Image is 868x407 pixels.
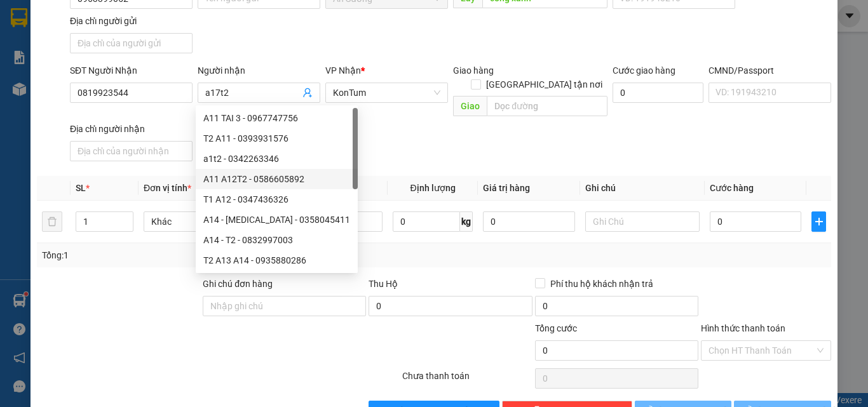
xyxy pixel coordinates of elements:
[84,70,102,83] span: CC :
[108,91,125,109] span: SL
[151,212,250,231] span: Khác
[483,211,574,232] input: 0
[585,211,700,232] input: Ghi Chú
[196,149,358,169] div: a1t2 - 0342263346
[76,183,86,193] span: SL
[42,248,336,262] div: Tổng: 1
[203,279,273,289] label: Ghi chú đơn hàng
[198,63,320,77] div: Người nhận
[812,217,825,227] span: plus
[709,63,831,77] div: CMND/Passport
[483,183,530,193] span: Giá trị hàng
[401,369,534,391] div: Chưa thanh toán
[86,12,116,25] span: Nhận:
[203,172,350,186] div: A11 A12T2 - 0586605892
[487,96,607,116] input: Dọc đường
[453,65,494,76] span: Giao hàng
[11,12,31,25] span: Gửi:
[613,83,703,103] input: Cước giao hàng
[410,183,455,193] span: Định lượng
[203,233,350,247] div: A14 - T2 - 0832997003
[86,11,180,26] div: KonTum
[196,230,358,250] div: A14 - T2 - 0832997003
[42,211,62,232] button: delete
[369,279,398,289] span: Thu Hộ
[203,213,350,227] div: A14 - [MEDICAL_DATA] - 0358045411
[70,141,193,161] input: Địa chỉ của người nhận
[481,77,607,91] span: [GEOGRAPHIC_DATA] tận nơi
[203,296,366,316] input: Ghi chú đơn hàng
[203,152,350,166] div: a1t2 - 0342263346
[70,14,193,28] div: Địa chỉ người gửi
[811,211,826,232] button: plus
[196,210,358,230] div: A14 - T3 - 0358045411
[203,111,350,125] div: A11 TAI 3 - 0967747756
[580,176,705,201] th: Ghi chú
[701,323,785,333] label: Hình thức thanh toán
[11,92,180,108] div: Tên hàng: bao ( : 3 )
[11,11,77,41] div: An Sương
[545,277,658,291] span: Phí thu hộ khách nhận trả
[196,128,358,149] div: T2 A11 - 0393931576
[86,41,180,59] div: 0353970753
[70,122,193,136] div: Địa chỉ người nhận
[70,63,193,77] div: SĐT Người Nhận
[196,250,358,270] div: T2 A13 A14 - 0935880286
[535,323,577,333] span: Tổng cước
[86,26,180,41] div: Huệ
[196,108,358,128] div: A11 TAI 3 - 0967747756
[84,67,181,84] div: 250.000
[710,183,754,193] span: Cước hàng
[203,131,350,145] div: T2 A11 - 0393931576
[613,65,675,76] label: Cước giao hàng
[203,192,350,206] div: T1 A12 - 0347436326
[196,169,358,189] div: A11 A12T2 - 0586605892
[203,253,350,267] div: T2 A13 A14 - 0935880286
[460,211,473,232] span: kg
[302,88,313,98] span: user-add
[453,96,487,116] span: Giao
[325,65,361,76] span: VP Nhận
[144,183,191,193] span: Đơn vị tính
[70,33,193,53] input: Địa chỉ của người gửi
[333,83,440,102] span: KonTum
[196,189,358,210] div: T1 A12 - 0347436326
